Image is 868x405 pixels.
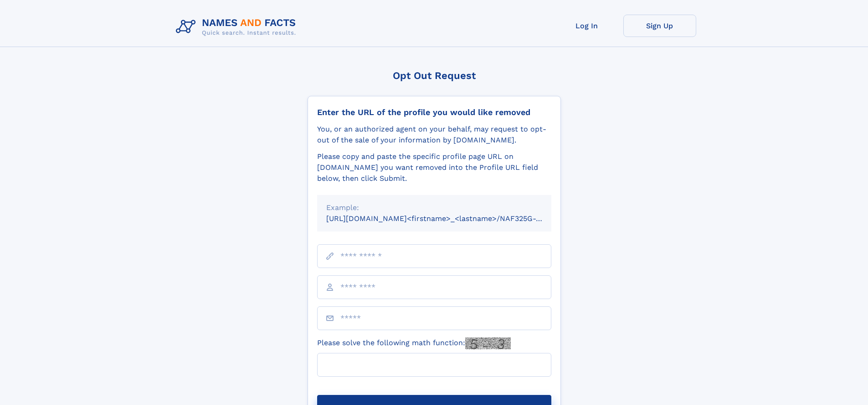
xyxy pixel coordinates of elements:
[550,15,623,37] a: Log In
[326,214,569,223] small: [URL][DOMAIN_NAME]<firstname>_<lastname>/NAF325G-xxxxxxxx
[172,15,303,39] img: Logo Names and Facts
[317,124,551,146] div: You, or an authorized agent on your behalf, may request to opt-out of the sale of your informatio...
[623,15,696,37] a: Sign Up
[317,151,551,184] div: Please copy and paste the specific profile page URL on [DOMAIN_NAME] you want removed into the Pr...
[317,107,551,117] div: Enter the URL of the profile you would like removed
[308,70,561,81] div: Opt Out Request
[326,202,542,213] div: Example:
[317,337,511,349] label: Please solve the following math function:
